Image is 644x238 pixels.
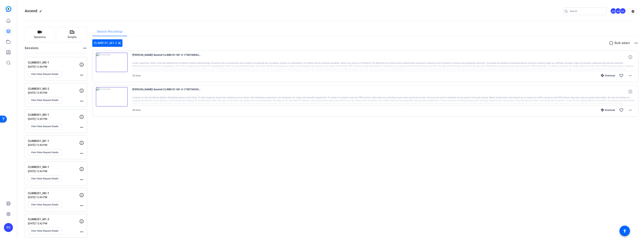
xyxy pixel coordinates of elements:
[615,8,622,14] ngx-avatar: Brian Sly
[629,9,637,14] mat-icon: settings
[570,9,604,13] input: Search
[31,73,58,76] span: View Video Request Details
[31,177,58,180] span: View Video Request Details
[4,223,13,232] div: BS
[31,203,58,206] span: View Video Request Details
[34,35,46,39] span: Sessions
[39,10,44,14] mat-icon: edit
[97,30,123,33] span: Session Recordings
[28,97,62,103] button: View Video Request Details
[25,9,37,13] span: Ascend
[28,170,79,173] p: [DATE] 12:43 PM
[28,71,62,77] button: View Video Request Details
[57,27,87,42] button: Scripts
[83,46,87,50] mat-icon: more_horiz
[79,125,84,130] mat-icon: more_horiz
[79,151,84,156] mat-icon: more_horiz
[28,139,79,143] p: CLIMB301_M1-1
[28,196,79,199] p: [DATE] 12:43 PM
[28,143,79,146] p: [DATE] 12:44 PM
[79,203,84,208] mat-icon: more_horiz
[28,222,79,225] p: [DATE] 12:42 PM
[117,41,122,45] mat-icon: close
[28,60,79,65] p: CLIMB301_M5-1
[6,6,11,12] img: blue-gradient.svg
[96,87,128,107] img: thumb-nail
[28,165,79,169] p: CLIMB201_M4-1
[628,108,633,112] mat-icon: more_horiz
[132,53,202,62] span: [PERSON_NAME]-Ascend-CLIMB101-M1-3-1758740843489-screen
[79,99,84,103] mat-icon: more_horiz
[609,41,615,45] mat-icon: radio_button_unchecked
[25,27,55,42] button: Sessions
[619,73,624,78] mat-icon: favorite_border
[610,8,617,14] ngx-avatar: Bradley Spinsby
[25,46,39,53] h2: Sessions
[620,8,626,14] div: BS
[31,125,58,128] span: View Video Request Details
[132,74,141,77] span: 32 mins
[634,41,638,45] mat-icon: more_horiz
[28,149,62,156] button: View Video Request Details
[28,217,79,222] p: CLIMB201_M1-3
[79,73,84,77] mat-icon: more_horiz
[132,87,202,96] span: [PERSON_NAME]-Ascend-CLIMB101-M1-3-1758736543012-screen
[28,191,79,195] p: CLIMB201_M2-1
[610,8,616,14] div: BS
[31,229,58,232] span: View Video Request Details
[28,91,79,94] p: [DATE] 12:45 PM
[79,177,84,182] mat-icon: more_horiz
[628,73,633,78] mat-icon: more_horiz
[619,108,624,112] mat-icon: favorite_border
[96,53,128,72] img: thumb-nail
[620,8,626,14] ngx-avatar: Brandon Simmons
[615,41,630,45] p: Bulk select
[622,229,627,233] mat-icon: accessibility
[92,39,123,47] div: CLIMB101_M1-3
[28,201,62,208] button: View Video Request Details
[68,35,77,39] span: Scripts
[31,99,58,102] span: View Video Request Details
[28,113,79,117] p: CLIMB301_M3-1
[28,117,79,120] p: [DATE] 12:45 PM
[28,87,79,91] p: CLIMB301_M3-2
[28,123,62,130] button: View Video Request Details
[31,151,58,154] span: View Video Request Details
[615,8,621,14] div: BS
[28,175,62,182] button: View Video Request Details
[28,65,79,68] p: [DATE] 12:46 PM
[599,109,617,112] div: Download
[132,109,141,111] span: 38 mins
[599,74,617,77] div: Download
[79,230,84,234] mat-icon: more_horiz
[28,228,62,234] button: View Video Request Details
